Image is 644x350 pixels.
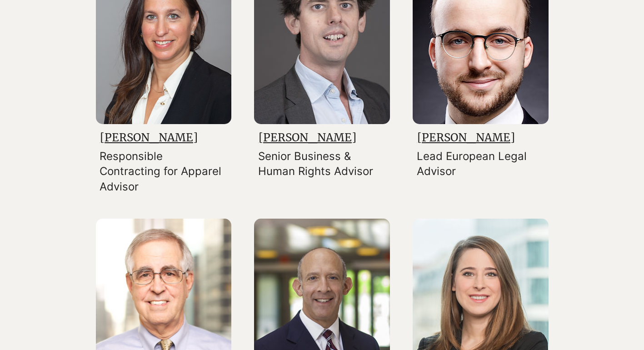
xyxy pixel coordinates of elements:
[100,130,198,145] a: [PERSON_NAME]
[100,149,222,195] p: Responsible Contracting for Apparel Advisor
[259,130,356,145] a: [PERSON_NAME]
[258,149,380,179] p: Senior Business & Human Rights Advisor
[417,149,539,179] p: Lead European Legal Advisor
[417,130,515,145] a: [PERSON_NAME]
